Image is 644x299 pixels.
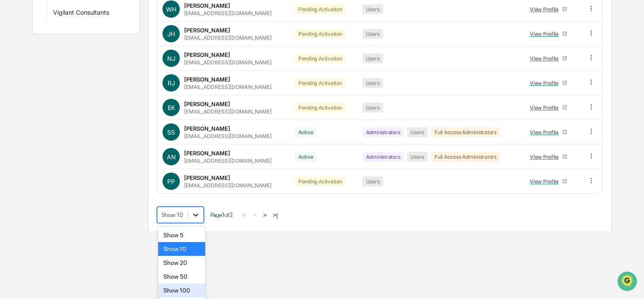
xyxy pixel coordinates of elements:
[251,211,259,219] button: <
[5,105,59,121] a: 🖐️Preclearance
[158,228,205,242] div: Show 5
[210,211,233,218] span: Page 1 of 2
[9,126,16,133] div: 🔎
[184,27,230,34] div: [PERSON_NAME]
[167,129,175,136] span: SS
[184,76,230,83] div: [PERSON_NAME]
[166,6,176,13] span: WH
[63,110,69,116] div: 🗄️
[184,174,230,181] div: [PERSON_NAME]
[184,125,230,132] div: [PERSON_NAME]
[363,78,383,88] div: Users
[526,101,571,114] a: View Profile
[526,126,571,139] a: View Profile
[184,108,272,115] div: [EMAIL_ADDRESS][DOMAIN_NAME]
[530,178,562,185] div: View Profile
[17,109,56,117] span: Preclearance
[407,127,428,137] div: Users
[363,176,383,186] div: Users
[17,125,54,134] span: Data Lookup
[363,54,383,63] div: Users
[86,146,104,153] span: Pylon
[295,4,346,14] div: Pending Activation
[363,152,404,162] div: Administrators
[260,211,269,219] button: >
[184,2,230,9] div: [PERSON_NAME]
[363,29,383,39] div: Users
[184,35,272,41] div: [EMAIL_ADDRESS][DOMAIN_NAME]
[147,69,157,79] button: Start new chat
[5,122,58,137] a: 🔎Data Lookup
[530,104,562,111] div: View Profile
[184,59,272,66] div: [EMAIL_ADDRESS][DOMAIN_NAME]
[295,54,346,63] div: Pending Activation
[158,256,205,270] div: Show 20
[526,52,571,65] a: View Profile
[363,4,383,14] div: Users
[295,103,346,113] div: Pending Activation
[295,152,317,162] div: Active
[526,76,571,90] a: View Profile
[295,127,317,137] div: Active
[184,150,230,157] div: [PERSON_NAME]
[184,51,230,58] div: [PERSON_NAME]
[184,84,272,90] div: [EMAIL_ADDRESS][DOMAIN_NAME]
[530,154,562,160] div: View Profile
[167,30,175,38] span: JH
[526,3,571,16] a: View Profile
[71,109,107,117] span: Attestations
[29,75,109,82] div: We're available if you need us!
[53,9,109,19] div: Vigilant Consultants
[9,66,24,82] img: 1746055101610-c473b297-6a78-478c-a979-82029cc54cd1
[239,211,249,219] button: |<
[295,78,346,88] div: Pending Activation
[530,6,562,13] div: View Profile
[158,242,205,256] div: Show 10
[616,271,640,294] iframe: Open customer support
[407,152,428,162] div: Users
[167,178,175,185] span: PP
[363,103,383,113] div: Users
[184,10,272,16] div: [EMAIL_ADDRESS][DOMAIN_NAME]
[431,127,500,137] div: Full Access Administrators
[168,104,175,111] span: EK
[9,110,16,116] div: 🖐️
[29,66,141,75] div: Start new chat
[295,176,346,186] div: Pending Activation
[158,270,205,283] div: Show 50
[184,182,272,189] div: [EMAIL_ADDRESS][DOMAIN_NAME]
[530,80,562,86] div: View Profile
[184,101,230,107] div: [PERSON_NAME]
[59,105,110,121] a: 🗄️Attestations
[61,146,104,153] a: Powered byPylon
[295,29,346,39] div: Pending Activation
[526,27,571,41] a: View Profile
[530,31,562,37] div: View Profile
[184,157,272,164] div: [EMAIL_ADDRESS][DOMAIN_NAME]
[167,153,176,161] span: AN
[270,211,280,219] button: >|
[530,129,562,135] div: View Profile
[530,55,562,62] div: View Profile
[9,18,157,32] p: How can we help?
[158,283,205,297] div: Show 100
[184,133,272,139] div: [EMAIL_ADDRESS][DOMAIN_NAME]
[167,55,175,62] span: NJ
[363,127,404,137] div: Administrators
[526,175,571,188] a: View Profile
[526,150,571,164] a: View Profile
[431,152,500,162] div: Full Access Administrators
[168,79,175,87] span: RJ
